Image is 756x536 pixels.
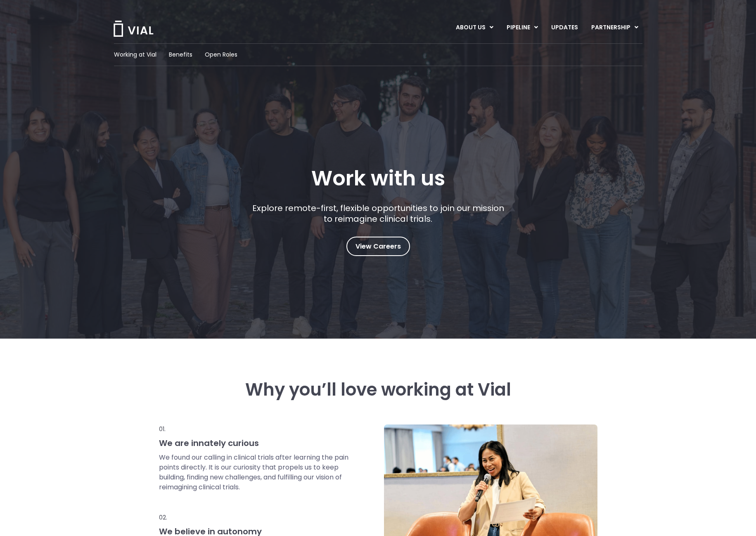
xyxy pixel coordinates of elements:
[585,21,645,35] a: PARTNERSHIPMenu Toggle
[159,438,350,448] h3: We are innately curious
[449,21,500,35] a: ABOUT USMenu Toggle
[311,166,445,190] h1: Work with us
[159,380,597,400] h3: Why you’ll love working at Vial
[169,50,192,59] a: Benefits
[113,21,154,37] img: Vial Logo
[114,50,156,59] a: Working at Vial
[346,237,410,256] a: View Careers
[500,21,544,35] a: PIPELINEMenu Toggle
[159,513,350,522] p: 02.
[355,241,401,252] span: View Careers
[545,21,584,35] a: UPDATES
[159,453,350,492] p: We found our calling in clinical trials after learning the pain points directly. It is our curios...
[205,50,237,59] a: Open Roles
[249,203,507,224] p: Explore remote-first, flexible opportunities to join our mission to reimagine clinical trials.
[159,425,350,434] p: 01.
